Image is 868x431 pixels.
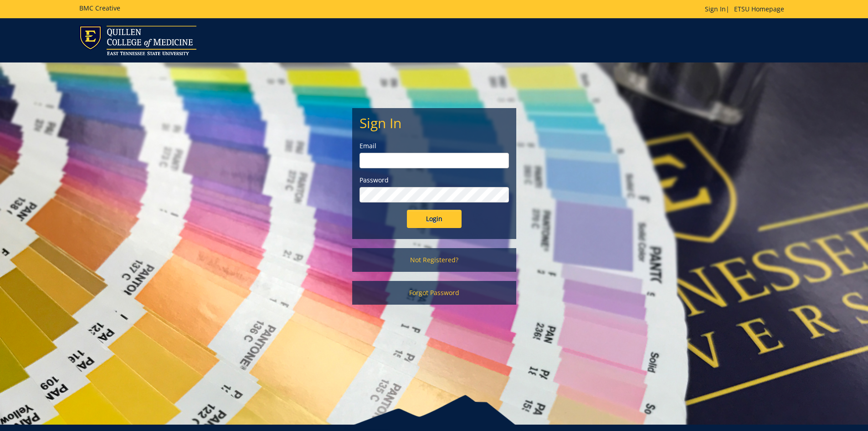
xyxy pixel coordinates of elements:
a: Sign In [705,5,726,13]
p: | [705,5,789,14]
a: Forgot Password [352,281,516,305]
h2: Sign In [360,115,509,130]
label: Email [360,141,509,151]
h5: BMC Creative [79,5,120,11]
a: ETSU Homepage [729,5,789,13]
a: Not Registered? [352,248,516,272]
img: ETSU logo [79,26,196,55]
input: Login [407,210,462,228]
label: Password [360,176,509,185]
